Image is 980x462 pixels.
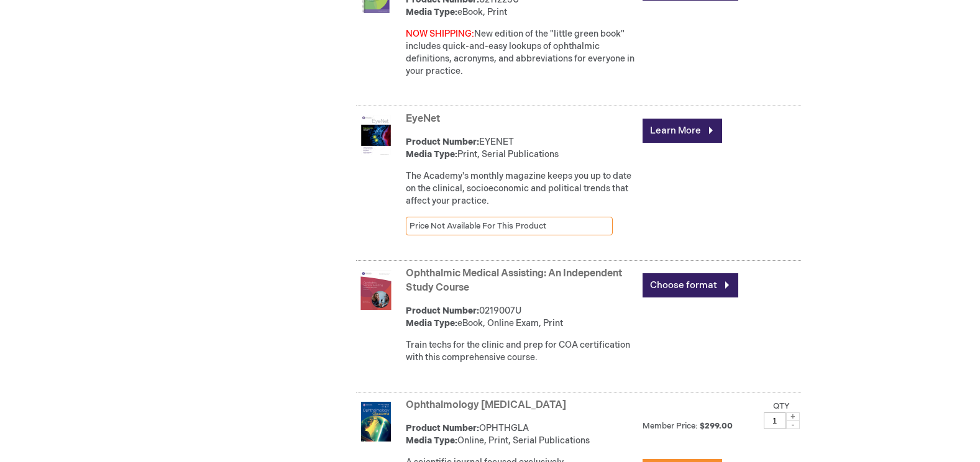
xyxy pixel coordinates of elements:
[643,119,722,143] a: Learn More
[406,423,479,433] strong: Product Number:
[356,270,396,310] img: Ophthalmic Medical Assisting: An Independent Study Course
[406,28,636,78] div: New edition of the "little green book" includes quick-and-easy lookups of ophthalmic definitions,...
[406,136,636,161] div: EYENET Print, Serial Publications
[406,339,636,364] div: Train techs for the clinic and prep for COA certification with this comprehensive course.
[356,115,396,155] img: EyeNet
[406,170,636,207] div: The Academy's monthly magazine keeps you up to date on the clinical, socioeconomic and political ...
[643,421,698,431] strong: Member Price:
[406,305,636,330] div: 0219007U eBook, Online Exam, Print
[406,268,622,294] a: Ophthalmic Medical Assisting: An Independent Study Course
[406,422,636,447] div: OPHTHGLA Online, Print, Serial Publications
[406,217,613,236] div: Price Not Available For This Product
[356,402,396,442] img: Ophthalmology Glaucoma
[406,137,479,147] strong: Product Number:
[406,399,566,411] a: Ophthalmology [MEDICAL_DATA]
[764,412,786,429] input: Qty
[643,273,738,297] a: Choose format
[700,421,735,431] span: $299.00
[406,435,457,446] strong: Media Type:
[406,306,479,316] strong: Product Number:
[406,29,474,39] font: NOW SHIPPING:
[406,318,457,328] strong: Media Type:
[406,149,457,160] strong: Media Type:
[406,7,457,17] strong: Media Type:
[406,113,440,125] a: EyeNet
[773,401,790,411] label: Qty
